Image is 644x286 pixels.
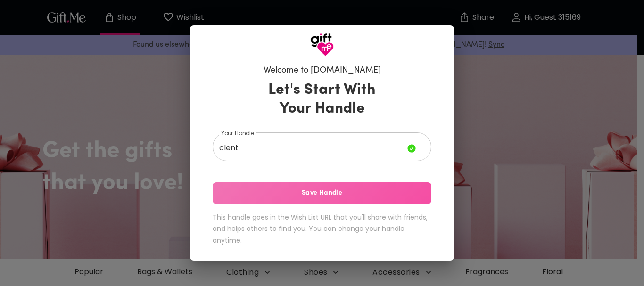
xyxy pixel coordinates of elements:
[213,212,431,246] h6: This handle goes in the Wish List URL that you'll share with friends, and helps others to find yo...
[256,81,388,118] h3: Let's Start With Your Handle
[264,65,381,76] h6: Welcome to [DOMAIN_NAME]
[213,182,431,204] button: Save Handle
[213,135,407,161] input: Your Handle
[213,188,431,198] span: Save Handle
[310,33,334,57] img: GiftMe Logo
